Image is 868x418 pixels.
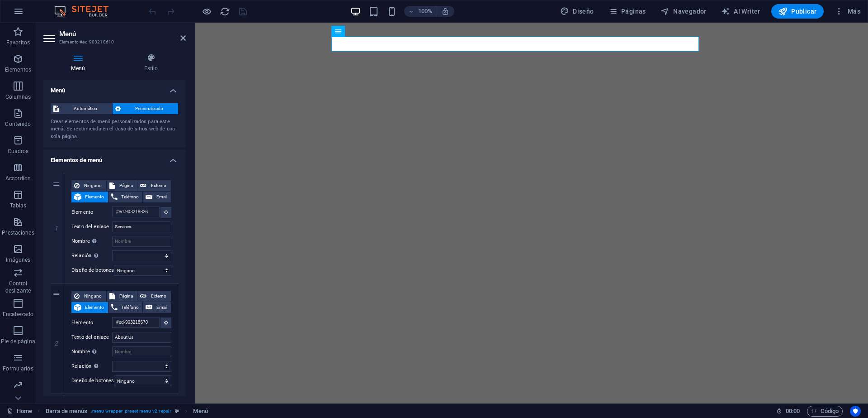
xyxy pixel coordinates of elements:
button: Personalizado [113,103,179,114]
i: Este elemento es un preajuste personalizable [175,408,179,413]
p: Pie de página [1,338,35,345]
button: reload [219,6,230,17]
button: 100% [404,6,436,17]
button: Externo [137,180,171,191]
span: Elemento [84,192,105,202]
a: Haz clic para cancelar la selección y doble clic para abrir páginas [7,406,32,417]
span: . menu-wrapper .preset-menu-v2-repair [91,406,171,417]
button: Usercentrics [850,406,861,417]
span: Diseño [560,7,594,16]
label: Elemento [71,317,112,328]
button: Teléfono [108,192,143,202]
button: Diseño [557,4,598,19]
p: Contenido [5,120,31,128]
button: Automático [51,103,112,114]
span: Haz clic para seleccionar y doble clic para editar [193,406,208,417]
label: Diseño de botones [71,265,114,276]
em: 2 [50,340,63,347]
label: Texto del enlace [71,332,112,343]
span: Navegador [660,7,707,16]
span: Página [118,180,135,191]
span: Externo [149,180,168,191]
span: Haz clic para seleccionar y doble clic para editar [46,406,87,417]
button: Email [143,192,171,202]
button: Externo [137,291,171,302]
label: Nombre [71,346,112,357]
span: Código [811,406,839,417]
div: Crear elementos de menú personalizados para este menú. Se recomienda en el caso de sitios web de ... [51,118,179,141]
button: Publicar [771,4,824,19]
input: Nombre [112,236,171,247]
span: Teléfono [120,302,140,313]
label: Relación [71,361,112,372]
button: Más [831,4,864,19]
button: Ninguno [71,291,106,302]
em: 1 [50,225,63,232]
h6: 100% [418,6,432,17]
p: Accordion [5,175,31,182]
p: Imágenes [6,256,30,264]
input: Nombre [112,346,171,357]
p: Marketing [5,392,30,399]
h2: Menú [59,30,186,38]
span: Externo [149,291,168,302]
button: Página [107,291,137,302]
span: 00 00 [786,406,800,417]
h4: Menú [43,80,186,96]
h3: Elemento #ed-903218610 [59,38,168,46]
span: : [792,408,793,414]
nav: breadcrumb [46,406,208,417]
i: Al redimensionar, ajustar el nivel de zoom automáticamente para ajustarse al dispositivo elegido. [441,7,449,15]
label: Diseño de botones [71,375,114,386]
span: AI Writer [721,7,760,16]
p: Formularios [3,365,33,372]
input: Texto del enlace... [112,221,171,232]
span: Email [155,302,168,313]
button: Ninguno [71,180,106,191]
h4: Estilo [116,53,186,72]
button: Páginas [605,4,650,19]
p: Tablas [10,202,27,209]
button: Código [807,406,843,417]
img: Editor Logo [52,6,120,17]
input: Ningún elemento seleccionado [112,317,160,328]
span: Teléfono [120,192,140,202]
button: Elemento [71,192,108,202]
p: Columnas [5,93,31,101]
span: Email [155,192,168,202]
div: Diseño (Ctrl+Alt+Y) [557,4,598,19]
span: Ninguno [82,180,104,191]
span: Automático [61,103,109,114]
span: Páginas [609,7,646,16]
input: Ningún elemento seleccionado [112,207,160,217]
label: Texto del enlace [71,221,112,232]
h4: Elementos de menú [43,149,186,166]
h4: Menú [43,53,116,72]
button: Navegador [657,4,710,19]
p: Prestaciones [2,229,34,236]
span: Publicar [778,7,817,16]
span: Más [835,7,860,16]
input: Texto del enlace... [112,332,171,343]
span: Ninguno [82,291,104,302]
span: Página [118,291,135,302]
button: Email [143,302,171,313]
button: AI Writer [717,4,764,19]
button: Elemento [71,302,108,313]
h6: Tiempo de la sesión [776,406,800,417]
button: Teléfono [108,302,143,313]
button: Página [107,180,137,191]
p: Cuadros [8,148,29,155]
p: Elementos [5,66,31,73]
p: Favoritos [6,39,30,46]
label: Nombre [71,236,112,247]
span: Elemento [84,302,105,313]
label: Relación [71,250,112,261]
label: Elemento [71,207,112,218]
span: Personalizado [123,103,176,114]
p: Encabezado [3,311,33,318]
